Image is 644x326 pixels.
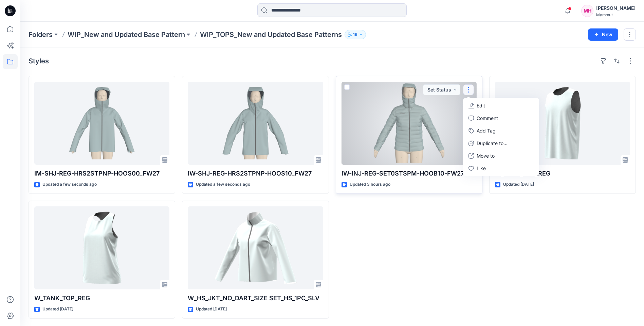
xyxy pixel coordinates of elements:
[477,115,498,122] p: Comment
[196,306,227,313] p: Updated [DATE]
[34,293,169,303] p: W_TANK_TOP_REG
[34,206,169,289] a: W_TANK_TOP_REG
[34,169,169,178] p: IM-SHJ-REG-HRS2STPNP-HOOS00_FW27
[34,82,169,165] a: IM-SHJ-REG-HRS2STPNP-HOOS00_FW27
[581,5,593,17] div: MH
[596,4,636,12] div: [PERSON_NAME]
[495,82,630,165] a: M_TANK_TOP_REG
[200,30,342,39] p: WIP_TOPS_New and Updated Base Patterns
[29,57,49,65] h4: Styles
[188,206,323,289] a: W_HS_JKT_NO_DART_SIZE SET_HS_1PC_SLV
[42,181,97,188] p: Updated a few seconds ago
[188,293,323,303] p: W_HS_JKT_NO_DART_SIZE SET_HS_1PC_SLV
[588,28,618,41] button: New
[188,169,323,178] p: IW-SHJ-REG-HRS2STPNP-HOOS10_FW27
[68,30,185,39] a: WIP_New and Updated Base Pattern
[42,306,73,313] p: Updated [DATE]
[342,82,477,165] a: IW-INJ-REG-SET0STSPM-HOOB10-FW27
[495,169,630,178] p: M_TANK_TOP_REG
[196,181,250,188] p: Updated a few seconds ago
[29,30,53,39] a: Folders
[503,181,534,188] p: Updated [DATE]
[353,31,357,38] p: 16
[345,30,366,39] button: 16
[464,124,538,137] button: Add Tag
[188,82,323,165] a: IW-SHJ-REG-HRS2STPNP-HOOS10_FW27
[596,12,636,17] div: Mammut
[477,165,486,172] p: Like
[350,181,390,188] p: Updated 3 hours ago
[464,99,538,112] a: Edit
[342,169,477,178] p: IW-INJ-REG-SET0STSPM-HOOB10-FW27
[477,152,495,159] p: Move to
[477,102,485,109] p: Edit
[477,140,508,147] p: Duplicate to...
